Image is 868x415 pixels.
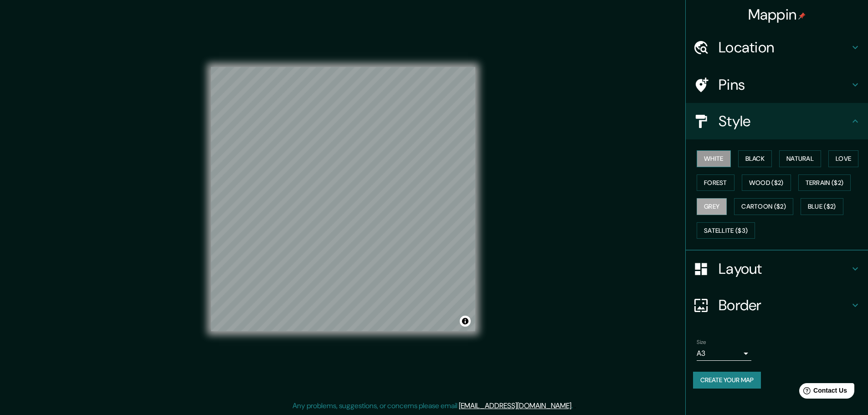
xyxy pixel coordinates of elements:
div: . [573,400,574,411]
h4: Style [719,112,850,130]
button: Create your map [693,372,761,389]
div: . [574,400,576,411]
div: Location [686,29,868,66]
div: Layout [686,251,868,287]
h4: Border [719,296,850,314]
button: Wood ($2) [742,174,791,191]
h4: Layout [719,260,850,278]
div: Pins [686,67,868,103]
button: Terrain ($2) [798,174,851,191]
h4: Mappin [748,5,806,24]
button: Grey [697,198,727,215]
div: Style [686,103,868,139]
button: Love [828,150,858,167]
label: Size [697,338,706,346]
div: A3 [697,346,751,361]
button: White [697,150,731,167]
h4: Location [719,38,850,56]
button: Satellite ($3) [697,222,755,239]
button: Natural [779,150,821,167]
iframe: Help widget launcher [787,379,858,405]
button: Forest [697,174,734,191]
canvas: Map [211,67,475,331]
img: pin-icon.png [798,12,806,20]
a: [EMAIL_ADDRESS][DOMAIN_NAME] [459,401,571,410]
button: Cartoon ($2) [734,198,793,215]
button: Blue ($2) [801,198,843,215]
button: Toggle attribution [460,316,471,327]
button: Black [738,150,772,167]
p: Any problems, suggestions, or concerns please email . [293,400,573,411]
div: Border [686,287,868,323]
h4: Pins [719,76,850,94]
